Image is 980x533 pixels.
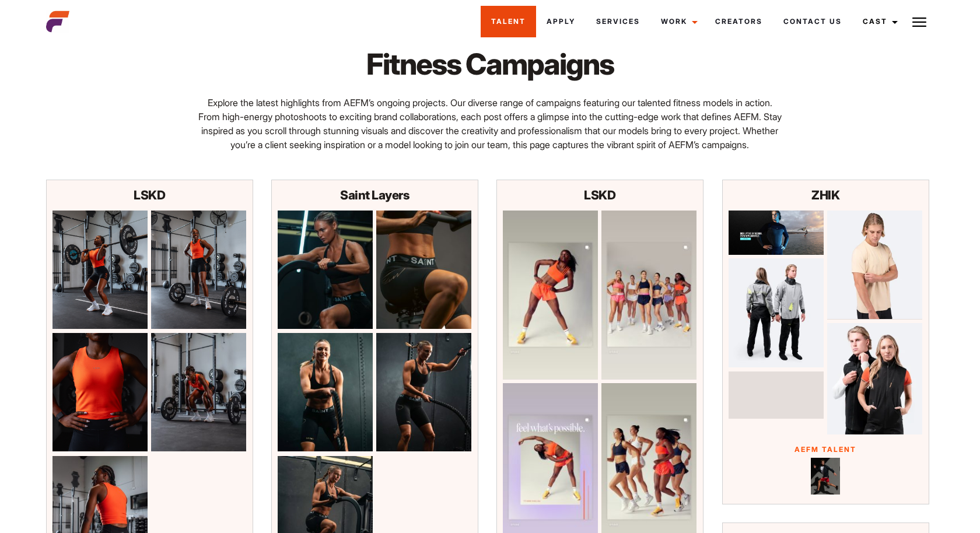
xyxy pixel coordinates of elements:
a: Work [650,6,705,37]
p: LSKD [503,186,696,205]
p: LSKD [52,186,246,205]
img: cropped-aefm-brand-fav-22-square.png [46,10,69,33]
a: Apply [536,6,586,37]
a: Creators [705,6,773,37]
p: Explore the latest highlights from AEFM’s ongoing projects. Our diverse range of campaigns featur... [197,96,783,152]
a: Contact Us [773,6,852,37]
p: AEFM Talent [729,444,922,455]
img: Burger icon [912,15,926,29]
h1: Fitness Campaigns [272,47,709,82]
p: ZHIK [729,186,922,205]
img: Connor Lateral Jump [811,458,840,495]
a: Cast [852,6,905,37]
p: Saint Layers [278,186,471,205]
a: Services [586,6,650,37]
a: Talent [481,6,536,37]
